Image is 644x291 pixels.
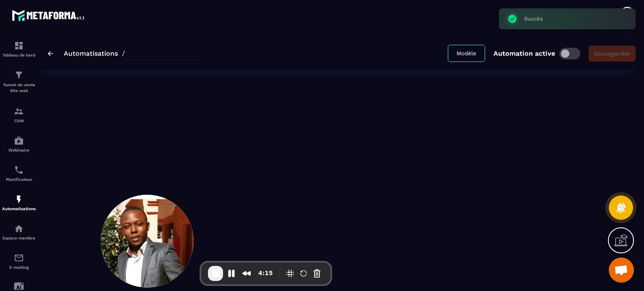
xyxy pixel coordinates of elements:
[14,41,24,51] img: formation
[2,64,36,100] a: formationformationTunnel de vente Site web
[2,177,36,182] p: Planificateur
[122,49,125,57] span: /
[12,8,87,23] img: logo
[2,82,36,94] p: Tunnel de vente Site web
[2,53,36,57] p: Tableau de bord
[2,159,36,188] a: schedulerschedulerPlanificateur
[609,258,634,283] div: Ouvrir le chat
[14,106,24,116] img: formation
[2,265,36,270] p: E-mailing
[2,129,36,159] a: automationsautomationsWebinaire
[2,100,36,129] a: formationformationCRM
[2,188,36,217] a: automationsautomationsAutomatisations
[2,34,36,64] a: formationformationTableau de bord
[2,118,36,123] p: CRM
[14,194,24,204] img: automations
[14,70,24,80] img: formation
[2,236,36,240] p: Espace membre
[14,136,24,146] img: automations
[48,51,53,56] img: arrow
[2,148,36,152] p: Webinaire
[14,165,24,175] img: scheduler
[2,206,36,211] p: Automatisations
[64,49,118,57] a: Automatisations
[2,247,36,276] a: emailemailE-mailing
[14,224,24,234] img: automations
[14,253,24,263] img: email
[493,49,555,57] p: Automation active
[2,217,36,247] a: automationsautomationsEspace membre
[448,45,485,62] button: Modèle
